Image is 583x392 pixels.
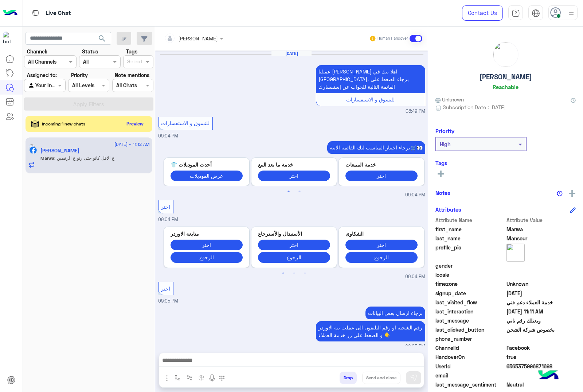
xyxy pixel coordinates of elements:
[28,144,35,151] img: picture
[285,188,292,195] button: 1 of 2
[506,317,576,324] span: وبعتلك رقم تاني
[126,48,137,55] label: Tags
[506,381,576,388] span: 0
[405,343,425,350] span: 09:05 PM
[199,375,204,381] img: create order
[435,289,505,297] span: signup_date
[93,32,111,48] button: search
[506,225,576,233] span: Marwa
[301,270,309,277] button: 3 of 2
[405,273,425,280] span: 09:04 PM
[506,344,576,352] span: 0
[435,160,576,166] h6: Tags
[158,298,178,304] span: 09:05 PM
[161,204,170,210] span: اختر
[258,240,330,250] button: اختر
[506,280,576,288] span: Unknown
[462,5,503,21] a: Contact Us
[435,128,454,134] h6: Priority
[506,289,576,297] span: 2024-12-22T20:57:17.656Z
[410,374,417,381] img: send message
[345,171,418,181] button: اختر
[196,372,208,384] button: create order
[3,5,17,21] img: Logo
[172,372,184,384] button: select flow
[435,299,505,306] span: last_visited_flow
[506,335,576,343] span: null
[27,48,47,55] label: Channel:
[362,372,400,384] button: Send and close
[54,155,114,161] span: ع الاقل كانو حتى رنو ع الرقمين
[506,235,576,242] span: Mansour
[171,252,243,263] button: الرجوع
[435,216,505,224] span: Attribute Name
[406,108,425,115] span: 08:49 PM
[493,84,519,90] h6: Reachable
[345,240,418,250] button: اختر
[506,363,576,370] span: 6565375996871698
[365,307,425,319] p: 9/9/2025, 9:05 PM
[171,161,243,168] p: أحدث الموديلات 👕
[345,161,418,168] p: خدمة المبيعات
[506,326,576,333] span: بخصوص شركة الشحن
[258,171,330,181] button: اختر
[435,189,450,196] h6: Notes
[435,262,505,269] span: gender
[40,155,54,161] span: Marwa
[506,372,576,379] span: null
[171,171,243,181] button: عرض الموديلات
[126,57,142,67] div: Select
[512,9,520,17] img: tab
[124,119,147,129] button: Preview
[340,372,357,384] button: Drop
[30,147,37,154] img: Facebook
[115,71,149,79] label: Note mentions
[435,326,505,333] span: last_clicked_button
[567,9,576,18] img: profile
[508,5,523,21] a: tab
[345,230,418,237] p: الشكاوى
[377,36,408,41] small: Human Handover
[258,161,330,168] p: خدمة ما بعد البيع
[506,308,576,315] span: 2025-09-10T08:11:36.361Z
[82,48,98,55] label: Status
[493,42,518,67] img: picture
[258,252,330,263] button: الرجوع
[24,97,153,111] button: Apply Filters
[435,271,505,279] span: locale
[42,121,85,127] span: Incoming 1 new chats
[506,271,576,279] span: null
[316,321,425,341] p: 9/9/2025, 9:05 PM
[435,381,505,388] span: last_message_sentiment
[557,191,563,196] img: notes
[187,375,192,381] img: Trigger scenario
[327,141,425,154] p: 9/9/2025, 9:04 PM
[219,375,225,381] img: make a call
[171,240,243,250] button: اختر
[506,353,576,361] span: true
[40,148,79,154] h5: Marwa Mansour
[279,270,287,277] button: 1 of 2
[271,51,312,56] h6: [DATE]
[158,217,178,222] span: 09:04 PM
[435,244,505,260] span: profile_pic
[435,280,505,288] span: timezone
[435,317,505,324] span: last_message
[345,252,418,263] button: الرجوع
[536,363,561,388] img: hulul-logo.png
[208,374,216,383] img: send voice note
[480,73,532,81] h5: [PERSON_NAME]
[171,230,243,237] p: متابعة الاوردر
[506,299,576,306] span: خدمة العملاء دعم فني
[435,344,505,352] span: ChannelId
[443,103,506,111] span: Subscription Date : [DATE]
[435,308,505,315] span: last_interaction
[435,225,505,233] span: first_name
[161,285,170,292] span: اختر
[316,65,425,93] p: 9/9/2025, 8:49 PM
[506,262,576,269] span: null
[71,71,88,79] label: Priority
[435,353,505,361] span: HandoverOn
[31,8,40,17] img: tab
[435,206,461,213] h6: Attributes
